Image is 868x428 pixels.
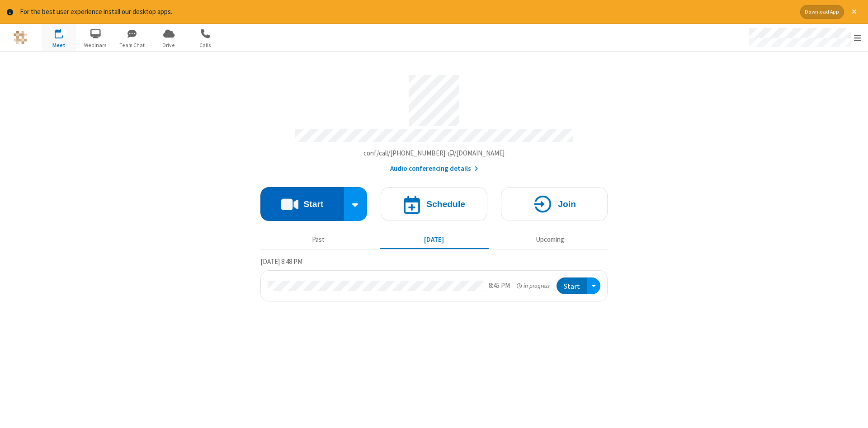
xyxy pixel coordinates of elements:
[115,41,149,49] span: Team Chat
[260,68,608,174] section: Account details
[344,187,368,221] div: Start conference options
[363,148,505,159] button: Copy my meeting room linkCopy my meeting room link
[381,187,487,221] button: Schedule
[14,31,27,44] img: QA Selenium DO NOT DELETE OR CHANGE
[495,231,604,249] button: Upcoming
[587,277,600,294] div: Open menu
[79,41,113,49] span: Webinars
[489,281,510,291] div: 8:45 PM
[363,149,505,157] span: Copy my meeting room link
[42,41,76,49] span: Meet
[558,200,576,208] h4: Join
[847,5,861,19] button: Close alert
[189,41,222,49] span: Calls
[303,200,323,208] h4: Start
[741,24,868,51] div: Open menu
[390,164,478,174] button: Audio conferencing details
[380,231,489,249] button: [DATE]
[557,277,587,294] button: Start
[20,7,793,17] div: For the best user experience install our desktop apps.
[260,187,344,221] button: Start
[3,24,37,51] button: Logo
[517,282,550,290] em: in progress
[501,187,608,221] button: Join
[260,257,302,266] span: [DATE] 8:48 PM
[426,200,465,208] h4: Schedule
[152,41,186,49] span: Drive
[264,231,373,249] button: Past
[260,256,608,301] section: Today's Meetings
[61,29,67,36] div: 1
[800,5,844,19] button: Download App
